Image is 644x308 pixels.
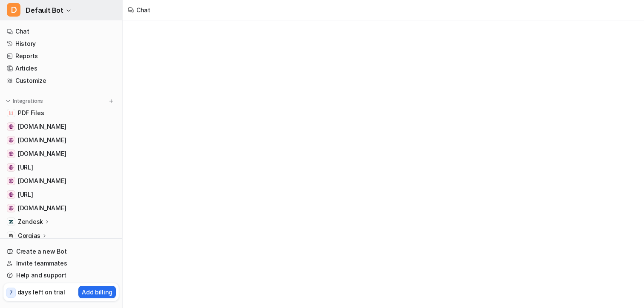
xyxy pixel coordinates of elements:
p: Gorgias [18,232,40,240]
span: [URL] [18,163,33,172]
span: D [7,3,20,17]
img: menu_add.svg [108,98,114,104]
a: mail.google.com[DOMAIN_NAME] [3,148,119,160]
img: dashboard.eesel.ai [9,165,14,170]
img: PDF Files [9,110,14,116]
p: Integrations [13,98,43,105]
img: www.eesel.ai [9,192,14,197]
a: History [3,38,119,50]
a: PDF FilesPDF Files [3,107,119,119]
a: gitlab.com[DOMAIN_NAME] [3,134,119,146]
img: Gorgias [9,233,14,238]
span: Default Bot [26,4,63,16]
span: [DOMAIN_NAME] [18,122,66,131]
span: [DOMAIN_NAME] [18,136,66,144]
a: www.eesel.ai[URL] [3,189,119,201]
p: days left on trial [17,288,65,297]
a: Invite teammates [3,257,119,269]
p: 7 [9,289,13,297]
span: [DOMAIN_NAME] [18,150,66,158]
a: Create a new Bot [3,246,119,257]
img: mail.google.com [9,151,14,156]
a: Customize [3,75,119,87]
a: github.com[DOMAIN_NAME] [3,121,119,133]
a: Help and support [3,269,119,281]
a: Articles [3,62,119,74]
img: example.com [9,178,14,184]
img: expand menu [5,98,11,104]
button: Add billing [78,286,116,298]
img: gitlab.com [9,138,14,143]
a: dashboard.eesel.ai[URL] [3,161,119,173]
span: [DOMAIN_NAME] [18,177,66,185]
img: Zendesk [9,219,14,224]
span: PDF Files [18,109,44,117]
a: www.example.com[DOMAIN_NAME] [3,202,119,214]
a: Chat [3,25,119,37]
p: Zendesk [18,218,43,226]
img: www.example.com [9,206,14,211]
span: [DOMAIN_NAME] [18,204,66,212]
p: Add billing [82,288,112,297]
button: Integrations [3,97,46,105]
a: example.com[DOMAIN_NAME] [3,175,119,187]
div: Chat [136,6,150,14]
img: github.com [9,124,14,129]
span: [URL] [18,190,33,199]
a: Reports [3,50,119,62]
